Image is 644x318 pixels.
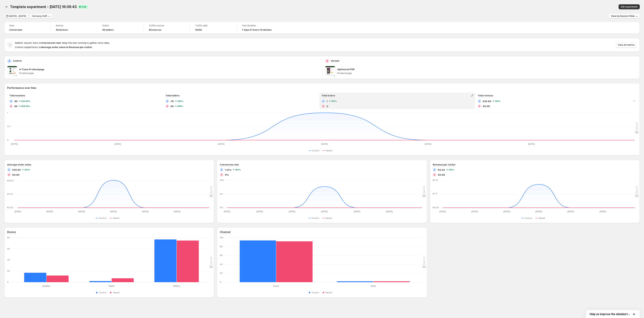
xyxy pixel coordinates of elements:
text: [DATE] [14,210,21,213]
span: Variant [113,217,119,220]
button: Control [96,290,108,295]
text: 0% [220,206,223,209]
span: Control outperforms on . [15,46,92,49]
text: [DATE] [321,210,328,213]
p: Control [13,59,22,62]
text: [DATE] [503,210,510,213]
text: 0 [220,281,221,283]
g: Email: Control 2,Variant 2 [325,238,422,282]
span: [DATE] - [DATE] [9,15,26,18]
text: 60 [220,254,223,257]
button: Back [4,4,9,9]
text: [DATE] [535,210,542,213]
text: [DATE] [47,210,53,213]
span: €0.00 [438,173,445,177]
h2: B [323,105,324,107]
button: Collapse chart [632,98,637,103]
button: Variant [110,290,121,295]
button: Control [308,216,321,220]
strong: & [66,46,68,49]
text: €0.00 [433,206,439,209]
h2: A [323,100,324,102]
button: Control [309,148,321,153]
h4: All visitors [102,28,114,31]
button: Control [308,290,321,295]
h2: B [434,174,435,176]
button: Variant [535,216,547,220]
span: Total orders [321,94,335,97]
text: [DATE] [114,143,121,145]
text: [DATE] [78,210,85,213]
text: 100 [220,236,223,239]
span: Control [312,149,319,152]
text: 60 [7,247,10,250]
button: Control [96,216,108,220]
p: Variant [331,59,339,62]
span: 50/50 [195,28,202,31]
text: [DATE] [289,210,295,213]
button: Currency: EUR [30,14,52,19]
span: 0 [326,104,328,108]
a: VisitorAll visitors [102,24,139,32]
a: Traffic sourceAll sources [149,24,185,32]
text: [DATE] [224,210,230,213]
text: [DATE] [425,143,431,145]
span: 89 [14,99,18,103]
span: 304.55 % [21,100,30,102]
p: A-Team Productpage [19,68,44,71]
span: €34.84 [483,99,491,103]
span: 100 % [448,169,454,171]
text: 40 [7,259,10,261]
text: 0 [7,281,9,283]
span: Variant [326,217,332,220]
strong: Revenue per visitor [69,46,92,49]
span: €34.84 [12,168,21,172]
text: 80 [220,245,223,248]
strong: Average order value [41,46,65,49]
text: 0.5 [7,125,10,128]
h2: A [434,169,435,171]
h3: Channel [220,230,231,234]
text: [DATE] [354,210,360,213]
span: Device [56,24,92,27]
span: Goal [9,24,46,27]
text: 5% [220,193,223,195]
span: Control [525,217,532,220]
a: GoalConversion [9,24,46,32]
h3: Average order value [7,163,31,166]
text: 20 [220,272,223,274]
span: Total revenue [478,94,493,97]
span: 100 % [495,100,501,102]
p: Product page [337,72,637,75]
rect: Variant 12 [46,267,69,282]
text: Mobile [173,285,180,287]
span: View by: Session Wide [611,15,635,18]
text: Desktop [42,285,50,287]
span: 100 % [235,169,241,171]
text: €3.41 [433,179,438,181]
text: Email [371,285,376,287]
text: [DATE] [11,143,18,145]
text: [DATE] [256,210,263,213]
span: 309.52 % [21,105,30,107]
text: [DATE] [567,210,574,213]
span: €0.00 [12,173,19,177]
text: [DATE] [528,143,535,145]
span: 78 [170,99,174,103]
span: 0% [225,173,229,177]
text: [DATE] [218,143,225,145]
span: Test duration [242,24,278,27]
img: Optimized PDP [325,66,335,76]
button: Variant [322,216,334,220]
h2: A [10,100,12,102]
text: [DATE] [386,210,393,213]
h2: B [479,105,480,107]
rect: Variant 75 [177,238,199,282]
span: Control [312,217,319,220]
h2: A [479,100,480,102]
text: 0 [7,139,9,141]
button: View all metrics [616,42,637,47]
h4: All sources [149,28,161,31]
button: Variant [110,216,121,220]
rect: Variant 7 [111,270,134,282]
